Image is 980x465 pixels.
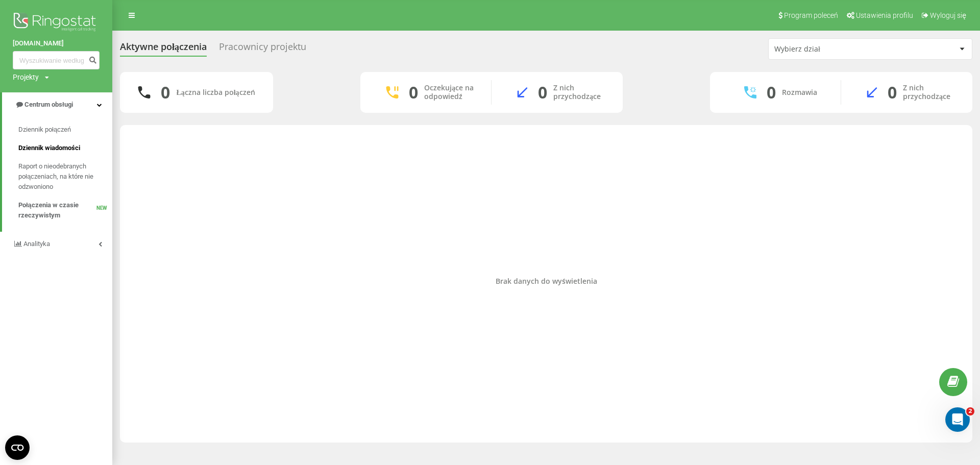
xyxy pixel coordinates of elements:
div: Oczekujące na odpowiedź [424,84,476,101]
div: Pracownicy projektu [219,41,306,57]
span: Raport o nieodebranych połączeniach, na które nie odzwoniono [18,161,107,192]
span: Wyloguj się [930,11,966,19]
div: 0 [161,83,170,102]
a: Centrum obsługi [2,92,112,117]
div: Brak danych do wyświetlenia [128,277,964,286]
span: Ustawienia profilu [856,11,913,19]
span: Centrum obsługi [24,101,73,108]
div: Z nich przychodzące [903,84,957,101]
div: 0 [767,83,776,102]
span: Połączenia w czasie rzeczywistym [18,200,96,221]
a: Raport o nieodebranych połączeniach, na które nie odzwoniono [18,157,112,196]
a: Dziennik wiadomości [18,139,112,157]
span: Program poleceń [784,11,838,19]
input: Wyszukiwanie według numeru [13,51,100,69]
div: Łączna liczba połączeń [176,88,255,97]
div: Aktywne połączenia [120,41,207,57]
div: Projekty [13,72,39,82]
span: Dziennik połączeń [18,125,71,135]
div: 0 [888,83,897,102]
div: Rozmawia [782,88,817,97]
iframe: Intercom live chat [945,407,970,432]
span: Analityka [23,240,50,248]
img: Ringostat logo [13,10,100,36]
span: Dziennik wiadomości [18,143,80,153]
div: Wybierz dział [774,45,896,54]
button: Open CMP widget [5,435,30,460]
div: 0 [409,83,418,102]
a: [DOMAIN_NAME] [13,38,100,48]
div: 0 [538,83,547,102]
span: 2 [966,407,974,415]
a: Połączenia w czasie rzeczywistymNEW [18,196,112,225]
div: Z nich przychodzące [553,84,607,101]
a: Dziennik połączeń [18,120,112,139]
